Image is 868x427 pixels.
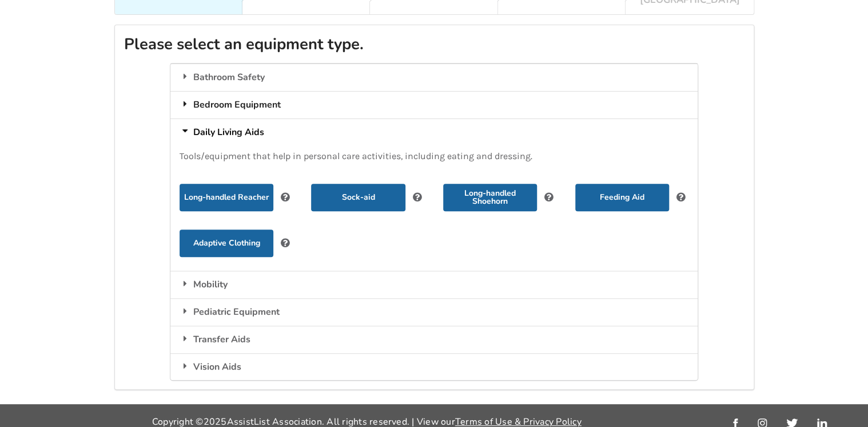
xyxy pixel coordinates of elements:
[124,34,744,54] h2: Please select an equipment type.
[311,184,405,211] button: Sock-aid
[575,184,669,211] button: Feeding Aid
[170,91,698,118] div: Bedroom Equipment
[180,230,273,257] button: Adaptive Clothing
[170,118,698,146] div: Daily Living Aids
[170,298,698,326] div: Pediatric Equipment
[170,64,698,91] div: Bathroom Safety
[170,353,698,381] div: Vision Aids
[180,151,532,161] span: Tools/equipment that help in personal care activities, including eating and dressing.
[170,271,698,298] div: Mobility
[443,184,537,211] button: Long-handled Shoehorn
[170,326,698,353] div: Transfer Aids
[180,184,273,211] button: Long-handled Reacher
